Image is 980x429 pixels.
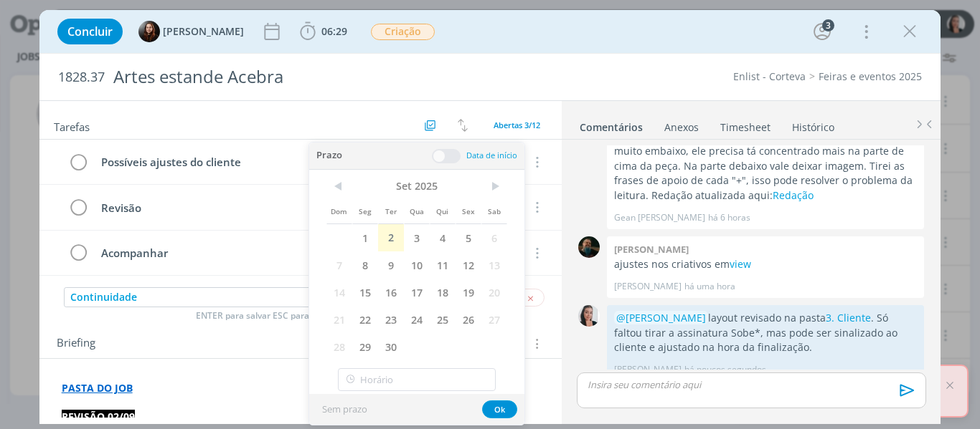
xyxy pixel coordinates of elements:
[430,306,456,333] span: 25
[370,23,435,41] button: Criação
[456,224,481,251] span: 5
[39,10,941,424] div: dialog
[404,306,430,333] span: 24
[730,257,751,271] a: view
[456,251,481,279] span: 12
[62,381,133,395] a: PASTA DO JOB
[58,69,105,85] span: 1828.37
[352,279,378,306] span: 15
[614,280,682,293] p: [PERSON_NAME]
[138,21,160,42] img: E
[481,197,507,224] span: Sab
[371,24,435,40] span: Criação
[326,306,352,333] span: 21
[326,175,352,197] span: <
[819,69,922,83] a: Feiras e eventos 2025
[822,19,834,32] div: 3
[430,224,456,251] span: 4
[720,114,771,135] a: Timesheet
[404,251,430,279] span: 10
[456,306,481,333] span: 26
[352,306,378,333] span: 22
[108,59,556,95] div: Artes estande Acebra
[67,26,113,37] span: Concluir
[664,120,699,135] div: Anexos
[352,333,378,360] span: 29
[378,251,404,279] span: 9
[614,257,917,271] p: ajustes nos criativos em
[378,333,404,360] span: 30
[684,363,766,376] span: há poucos segundos
[326,251,352,279] span: 7
[163,26,244,37] span: [PERSON_NAME]
[196,310,347,322] span: ENTER para salvar ESC para cancelar
[321,24,347,38] span: 06:29
[404,279,430,306] span: 17
[708,211,750,224] span: há 6 horas
[791,114,835,135] a: Histórico
[378,306,404,333] span: 23
[378,197,404,224] span: Ter
[811,20,834,43] button: 3
[482,400,517,418] button: Ok
[338,368,496,391] input: Horário
[579,114,644,135] a: Comentários
[326,197,352,224] span: Dom
[456,279,481,306] span: 19
[494,120,540,130] span: Abertas 3/12
[616,311,706,324] span: @[PERSON_NAME]
[57,334,95,353] span: Briefing
[614,243,689,256] b: [PERSON_NAME]
[458,119,468,132] img: arrow-down-up.svg
[456,197,481,224] span: Sex
[773,188,814,202] a: Redação
[54,117,90,134] span: Tarefas
[95,199,350,217] div: Revisão
[430,197,456,224] span: Qui
[404,224,430,251] span: 3
[614,211,705,224] p: Gean [PERSON_NAME]
[378,224,404,251] span: 2
[430,279,456,306] span: 18
[62,410,135,423] strong: REVISÃO 02/09
[95,153,350,171] div: Possíveis ajustes do cliente
[481,306,507,333] span: 27
[352,175,481,197] span: Set 2025
[57,19,123,44] button: Concluir
[481,175,507,197] span: >
[614,100,917,203] p: A trouxe um excelente ponto sobre a disposição do texto. O texto não pode estar muito embaixo, el...
[684,280,735,293] span: há uma hora
[614,311,917,355] p: layout revisado na pasta . Só faltou tirar a assinatura Sobe*, mas pode ser sinalizado ao cliente...
[378,279,404,306] span: 16
[481,279,507,306] span: 20
[352,197,378,224] span: Seg
[316,148,342,163] span: Prazo
[138,21,244,42] button: E[PERSON_NAME]
[481,251,507,279] span: 13
[578,305,600,327] img: C
[352,251,378,279] span: 8
[578,236,600,258] img: M
[466,150,517,160] span: Data de início
[326,333,352,360] span: 28
[326,279,352,306] span: 14
[826,311,871,324] a: 3. Cliente
[404,197,430,224] span: Qua
[95,244,391,262] div: Acompanhar
[614,363,682,376] p: [PERSON_NAME]
[733,69,806,83] a: Enlist - Corteva
[296,20,351,43] button: 06:29
[481,224,507,251] span: 6
[352,224,378,251] span: 1
[430,251,456,279] span: 11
